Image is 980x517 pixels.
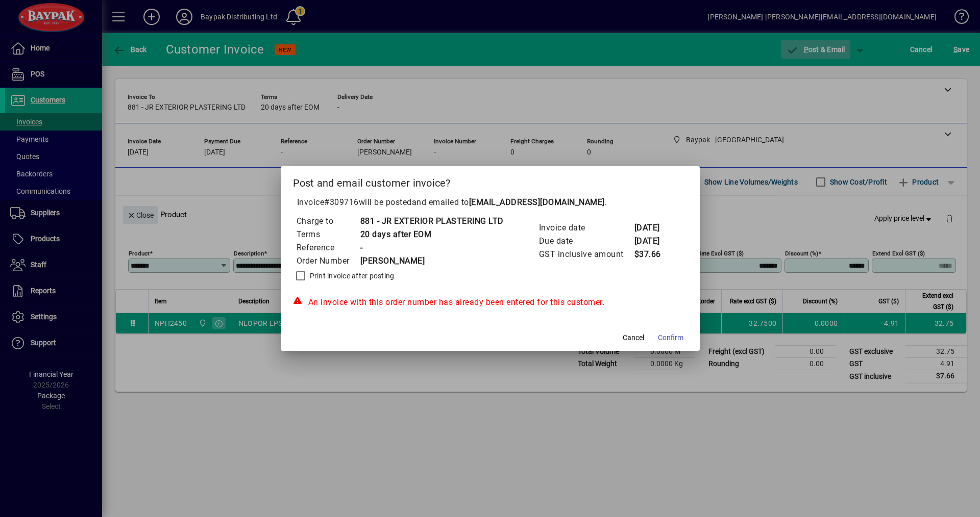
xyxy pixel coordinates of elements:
td: Terms [296,228,360,241]
button: Confirm [654,328,688,347]
button: Cancel [617,328,650,347]
span: and emailed to [412,197,605,207]
td: 20 days after EOM [360,228,504,241]
p: Invoice will be posted . [293,196,688,209]
td: - [360,241,504,254]
td: [DATE] [634,221,675,235]
td: [DATE] [634,235,675,248]
td: Reference [296,241,360,254]
td: Order Number [296,254,360,268]
span: Cancel [623,332,644,343]
td: 881 - JR EXTERIOR PLASTERING LTD [360,215,504,228]
td: $37.66 [634,248,675,261]
span: Confirm [658,332,683,343]
span: #309716 [324,197,359,207]
h2: Post and email customer invoice? [281,166,700,196]
label: Print invoice after posting [308,271,395,281]
td: Due date [538,235,634,248]
div: An invoice with this order number has already been entered for this customer. [293,296,688,308]
td: Charge to [296,215,360,228]
td: GST inclusive amount [538,248,634,261]
td: Invoice date [538,221,634,235]
b: [EMAIL_ADDRESS][DOMAIN_NAME] [469,197,605,207]
td: [PERSON_NAME] [360,254,504,268]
